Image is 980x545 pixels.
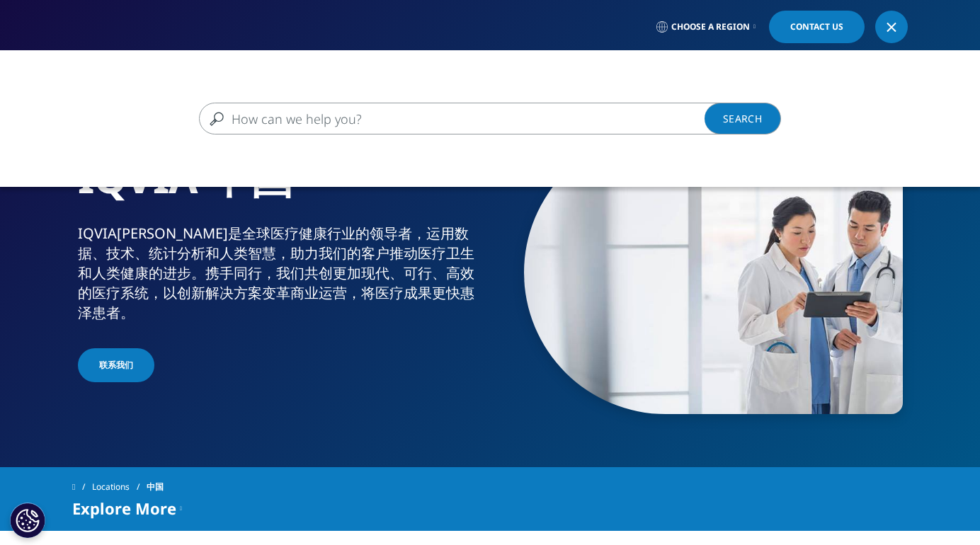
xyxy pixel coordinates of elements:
input: 搜索 [199,103,740,134]
a: Contact Us [769,11,865,43]
nav: Primary [191,50,908,116]
span: Contact Us [790,23,843,31]
button: Cookie 设置 [10,503,45,538]
a: 搜索 [705,103,781,134]
span: Choose a Region [671,21,750,33]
